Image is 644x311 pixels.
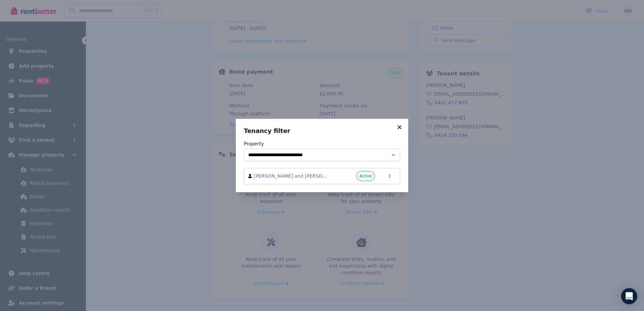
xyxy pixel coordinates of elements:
span: [PERSON_NAME] and [PERSON_NAME] [254,173,331,179]
a: [PERSON_NAME] and [PERSON_NAME]Active [244,168,400,184]
h3: Tenancy filter [244,127,400,135]
div: Open Intercom Messenger [621,288,637,304]
span: Active [359,173,372,179]
label: Property [244,140,264,147]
